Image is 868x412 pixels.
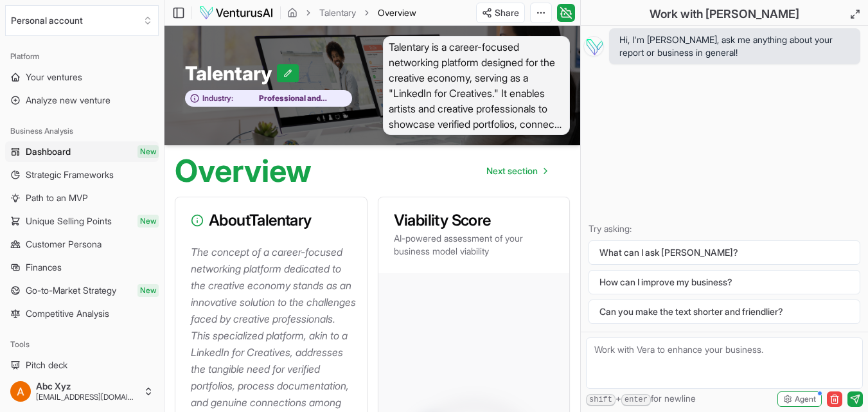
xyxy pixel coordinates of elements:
[5,211,159,231] a: Unique Selling PointsNew
[777,391,822,407] button: Agent
[26,192,88,204] span: Path to an MVP
[394,213,554,228] h3: Viability Score
[5,67,159,87] a: Your ventures
[5,121,159,141] div: Business Analysis
[589,270,860,294] button: How can I improve my business?
[586,392,696,406] span: + for newline
[26,261,62,274] span: Finances
[10,381,31,402] img: ACg8ocL-uyH6S6hAND-Gstv_SvAsdEVSOZyzFDHoNBipUmDgsyvzLA=s96-c
[5,5,159,36] button: Select an organization
[5,90,159,111] a: Analyze new venture
[5,46,159,67] div: Platform
[5,280,159,301] a: Go-to-Market StrategyNew
[583,36,604,57] img: Vera
[5,141,159,162] a: DashboardNew
[185,90,352,107] button: Industry:Professional and Management Development Training
[137,145,159,158] span: New
[476,158,557,184] a: Go to next page
[5,334,159,355] div: Tools
[202,93,233,103] span: Industry:
[26,359,67,372] span: Pitch deck
[589,240,860,265] button: What can I ask [PERSON_NAME]?
[137,215,159,228] span: New
[589,222,860,235] p: Try asking:
[486,165,538,177] span: Next section
[36,392,138,402] span: [EMAIL_ADDRESS][DOMAIN_NAME]
[319,6,356,19] a: Talentary
[26,215,112,228] span: Unique Selling Points
[26,71,82,84] span: Your ventures
[26,145,71,158] span: Dashboard
[5,165,159,185] a: Strategic Frameworks
[137,284,159,297] span: New
[619,33,850,59] span: Hi, I'm [PERSON_NAME], ask me anything about your report or business in general!
[26,307,109,320] span: Competitive Analysis
[394,232,554,258] p: AI-powered assessment of your business model viability
[589,300,860,324] button: Can you make the text shorter and friendlier?
[5,355,159,375] a: Pitch deck
[5,234,159,255] a: Customer Persona
[185,62,277,85] span: Talentary
[5,303,159,324] a: Competitive Analysis
[795,394,816,404] span: Agent
[175,156,312,186] h1: Overview
[5,376,159,407] button: Abc Xyz[EMAIL_ADDRESS][DOMAIN_NAME]
[650,5,799,23] h2: Work with [PERSON_NAME]
[476,158,557,184] nav: pagination
[191,213,351,228] h3: About Talentary
[621,394,651,406] kbd: enter
[383,36,571,135] span: Talentary is a career-focused networking platform designed for the creative economy, serving as a...
[495,6,519,19] span: Share
[26,168,114,181] span: Strategic Frameworks
[476,3,525,23] button: Share
[5,257,159,278] a: Finances
[36,381,138,392] span: Abc Xyz
[287,6,416,19] nav: breadcrumb
[233,93,345,103] span: Professional and Management Development Training
[378,6,416,19] span: Overview
[5,188,159,208] a: Path to an MVP
[26,94,111,107] span: Analyze new venture
[586,394,616,406] kbd: shift
[26,284,116,297] span: Go-to-Market Strategy
[26,238,102,251] span: Customer Persona
[199,5,274,21] img: logo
